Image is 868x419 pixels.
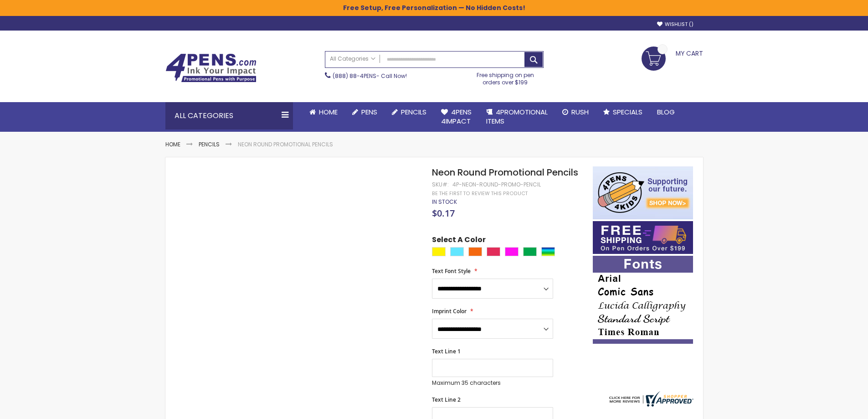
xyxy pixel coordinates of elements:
span: Home [319,107,338,117]
span: Rush [571,107,589,117]
a: Pens [345,102,385,122]
span: In stock [432,198,457,206]
span: Pens [361,107,377,117]
a: Blog [650,102,682,122]
span: All Categories [330,55,375,62]
span: $0.17 [432,207,455,219]
span: 4PROMOTIONAL ITEMS [486,107,548,126]
p: Maximum 35 characters [432,379,553,387]
a: Wishlist [657,21,693,28]
img: Free shipping on orders over $199 [593,221,693,254]
a: Home [302,102,345,122]
a: Be the first to review this product [432,190,528,197]
span: Pencils [401,107,426,117]
span: Neon Round Promotional Pencils [432,166,578,179]
span: Select A Color [432,235,486,247]
a: (888) 88-4PENS [333,72,376,80]
div: Neon Red [487,247,500,256]
div: Free shipping on pen orders over $199 [467,68,544,86]
div: 4P-NEON-ROUND-PROMO-PENCIL [452,181,541,188]
img: font-personalization-examples [593,256,693,344]
span: Specials [613,107,642,117]
div: Availability [432,198,457,206]
li: Neon Round Promotional Pencils [238,141,333,148]
div: Neon Green [523,247,537,256]
span: Text Line 1 [432,347,461,355]
div: Assorted [541,247,555,256]
span: 4Pens 4impact [441,107,472,126]
a: 4Pens4impact [434,102,479,132]
a: Pencils [385,102,434,122]
img: 4pens.com widget logo [607,391,693,407]
div: All Categories [165,102,293,129]
span: Imprint Color [432,307,467,315]
span: Text Line 2 [432,396,461,403]
strong: SKU [432,181,449,188]
div: Neon Yellow [432,247,446,256]
a: Specials [596,102,650,122]
a: 4PROMOTIONALITEMS [479,102,555,132]
a: Home [165,140,180,148]
a: Rush [555,102,596,122]
span: Blog [657,107,675,117]
img: 4Pens Custom Pens and Promotional Products [165,53,257,83]
a: 4pens.com certificate URL [607,401,693,409]
a: Pencils [199,140,220,148]
a: All Categories [325,52,380,67]
span: Text Font Style [432,267,471,275]
div: Neon Pink [505,247,519,256]
span: - Call Now! [333,72,407,80]
div: Neon Orange [468,247,482,256]
img: 4pens 4 kids [593,166,693,219]
div: Neon Blue [450,247,464,256]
